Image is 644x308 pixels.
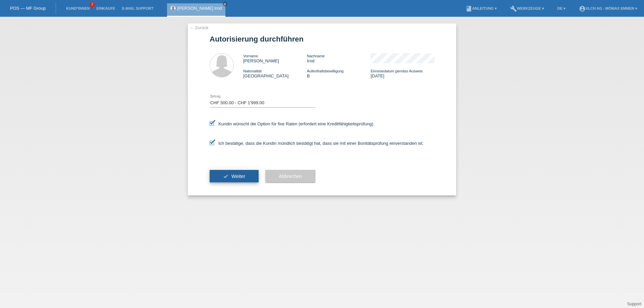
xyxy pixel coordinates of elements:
[63,6,93,10] a: Kund*innen
[371,68,434,78] div: [DATE]
[10,6,46,11] a: POS — MF Group
[466,5,472,12] i: book
[243,69,262,73] span: Nationalität
[177,6,222,11] a: [PERSON_NAME] Irod
[210,141,424,146] label: Ich bestätige, dass die Kundin mündlich bestätigt hat, dass sie mit einer Bonitätsprüfung einvers...
[93,6,118,10] a: Einkäufe
[307,53,371,63] div: Irod
[223,2,227,6] a: close
[462,6,500,10] a: bookAnleitung ▾
[554,6,569,10] a: DE ▾
[627,302,641,306] a: Support
[576,6,641,10] a: account_circleXLCH AG - Mömax Emmen ▾
[243,54,258,58] span: Vorname
[507,6,547,10] a: buildWerkzeuge ▾
[231,174,245,179] span: Weiter
[307,69,343,73] span: Aufenthaltsbewilligung
[90,2,95,7] span: 2
[119,6,157,10] a: E-Mail Support
[210,170,259,183] button: check Weiter
[279,174,302,179] span: Abbrechen
[307,68,371,78] div: B
[223,174,228,179] i: check
[510,5,517,12] i: build
[243,53,307,63] div: [PERSON_NAME]
[223,2,227,6] i: close
[579,5,586,12] i: account_circle
[210,121,373,126] label: Kundin wünscht die Option für fixe Raten (erfordert eine Kreditfähigkeitsprüfung)
[190,25,208,30] a: ← Zurück
[265,170,315,183] button: Abbrechen
[371,69,423,73] span: Einreisedatum gemäss Ausweis
[307,54,325,58] span: Nachname
[210,35,434,43] h1: Autorisierung durchführen
[243,68,307,78] div: [GEOGRAPHIC_DATA]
